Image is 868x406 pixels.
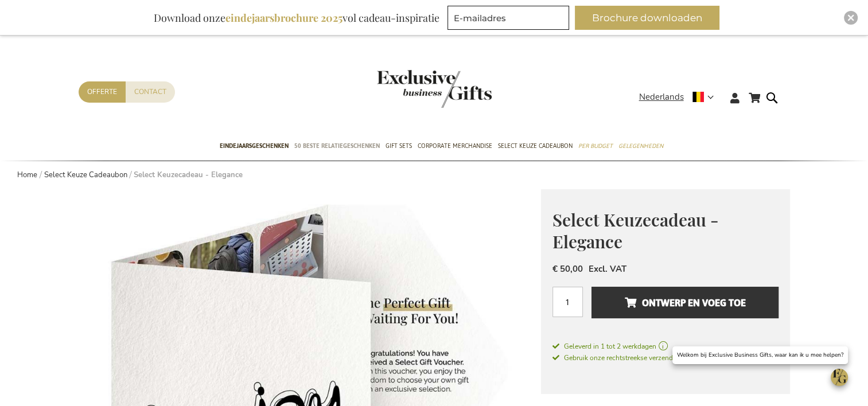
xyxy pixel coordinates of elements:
input: E-mailadres [447,6,569,30]
a: Select Keuze Cadeaubon [44,170,127,180]
a: Home [17,170,37,180]
span: Corporate Merchandise [418,140,492,152]
a: Gebruik onze rechtstreekse verzendservice [552,352,694,363]
img: Close [847,14,854,21]
div: Nederlands [639,91,721,104]
a: Geleverd in 1 tot 2 werkdagen [552,341,779,352]
a: Contact [126,81,175,103]
span: Gelegenheden [618,140,663,152]
div: Download onze vol cadeau-inspiratie [149,6,445,30]
a: Offerte [79,81,126,103]
span: Select Keuze Cadeaubon [498,140,573,152]
span: Excl. VAT [589,263,626,275]
b: eindejaarsbrochure 2025 [225,11,342,25]
span: 50 beste relatiegeschenken [294,140,380,152]
a: store logo [377,70,434,108]
div: Close [844,11,858,25]
strong: Select Keuzecadeau - Elegance [134,170,243,180]
span: Gebruik onze rechtstreekse verzendservice [552,353,694,362]
span: Ontwerp en voeg toe [624,294,745,312]
span: Gift Sets [386,140,412,152]
img: Exclusive Business gifts logo [377,70,492,108]
button: Brochure downloaden [575,6,719,30]
span: Eindejaarsgeschenken [220,140,289,152]
span: Nederlands [639,91,684,104]
span: Per Budget [578,140,613,152]
input: Aantal [552,287,583,317]
span: Select Keuzecadeau - Elegance [552,208,719,253]
form: marketing offers and promotions [447,6,573,33]
button: Ontwerp en voeg toe [591,287,778,318]
span: € 50,00 [552,263,583,275]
